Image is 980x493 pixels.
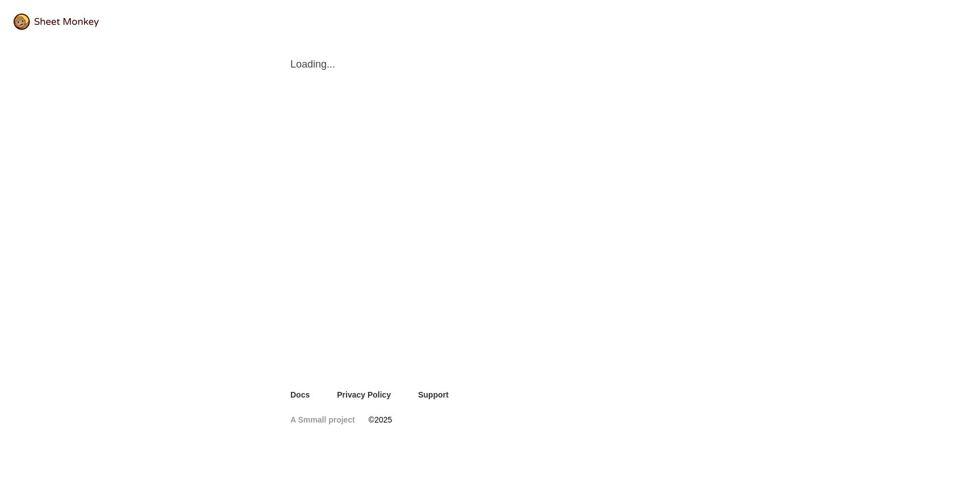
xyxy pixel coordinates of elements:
[369,414,392,425] span: © 2025
[14,14,99,30] img: logo@2x.png
[418,389,449,400] a: Support
[337,389,391,400] a: Privacy Policy
[290,414,355,425] a: A Smmall project
[290,389,310,400] a: Docs
[290,57,690,71] span: Loading...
